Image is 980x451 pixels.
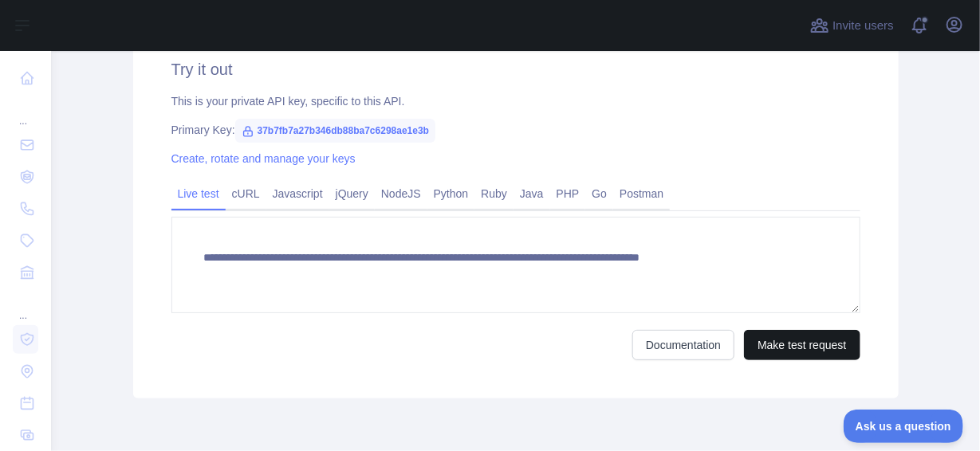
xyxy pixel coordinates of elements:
button: Make test request [744,330,860,360]
a: Go [585,181,613,206]
a: Python [427,181,475,206]
a: cURL [226,181,266,206]
iframe: Toggle Customer Support [844,410,964,443]
h2: Try it out [171,58,860,80]
div: ... [13,290,38,322]
a: Documentation [632,330,734,360]
a: Java [514,181,550,206]
a: Javascript [266,181,329,206]
a: Create, rotate and manage your keys [171,152,356,165]
a: PHP [550,181,586,206]
div: ... [13,96,38,127]
span: Invite users [832,17,894,35]
a: jQuery [329,181,375,206]
span: 37b7fb7a27b346db88ba7c6298ae1e3b [235,119,435,143]
div: This is your private API key, specific to this API. [171,93,860,109]
a: Live test [171,181,226,206]
a: NodeJS [375,181,427,206]
div: Primary Key: [171,122,860,138]
button: Invite users [807,13,897,38]
a: Ruby [474,181,514,206]
a: Postman [613,181,670,206]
